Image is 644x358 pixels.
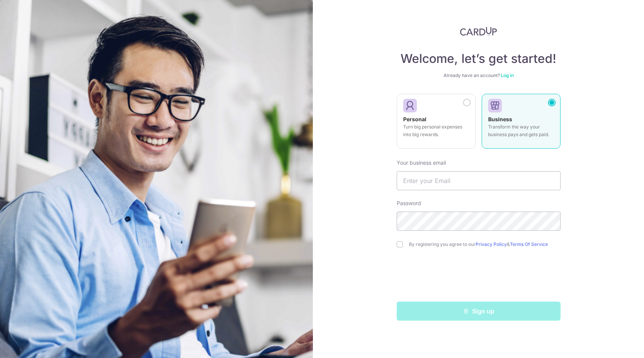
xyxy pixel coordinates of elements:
[501,72,514,78] a: Log in
[488,123,554,138] p: Transform the way your business pays and gets paid.
[510,241,548,247] a: Terms Of Service
[460,27,497,36] img: CardUp Logo
[397,51,561,66] h4: Welcome, let’s get started!
[476,241,507,247] a: Privacy Policy
[421,263,537,292] iframe: reCAPTCHA
[397,199,421,207] label: Password
[397,72,561,79] div: Already have an account?
[409,241,561,247] label: By registering you agree to our &
[403,123,469,138] p: Turn big personal expenses into big rewards.
[488,116,512,122] strong: Business
[397,94,476,153] a: Personal Turn big personal expenses into big rewards.
[482,94,561,153] a: Business Transform the way your business pays and gets paid.
[397,171,561,190] input: Enter your Email
[403,116,426,122] strong: Personal
[397,159,446,167] label: Your business email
